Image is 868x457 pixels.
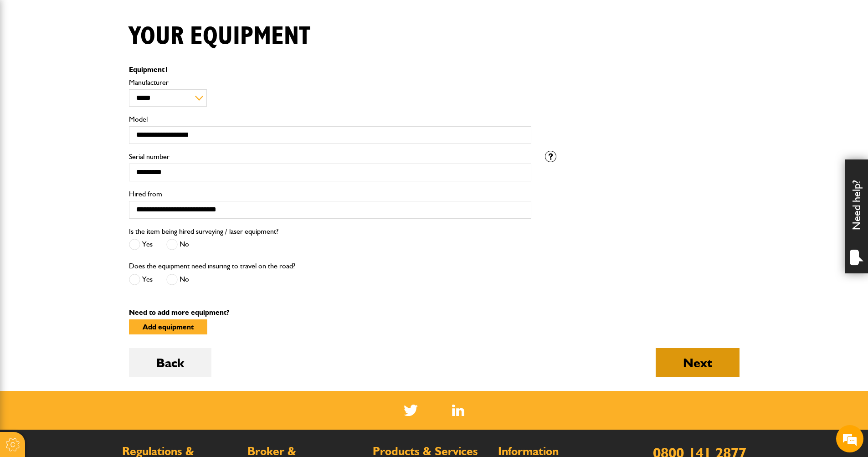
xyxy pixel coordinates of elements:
[129,309,740,316] p: Need to add more equipment?
[12,138,166,158] input: Enter your phone number
[129,319,207,334] button: Add equipment
[129,79,531,86] label: Manufacturer
[129,228,278,235] label: Is the item being hired surveying / laser equipment?
[404,405,418,416] img: Twitter
[129,21,310,52] h1: Your equipment
[149,5,171,26] div: Minimize live chat window
[129,116,531,123] label: Model
[129,348,211,377] button: Back
[129,262,295,270] label: Does the equipment need insuring to travel on the road?
[12,84,166,104] input: Enter your last name
[129,274,153,285] label: Yes
[656,348,740,377] button: Next
[15,51,38,63] img: d_20077148190_company_1631870298795_20077148190
[124,281,165,293] em: Start Chat
[129,153,531,160] label: Serial number
[129,239,153,250] label: Yes
[164,65,169,74] span: 1
[845,159,868,273] div: Need help?
[452,405,464,416] a: LinkedIn
[12,165,166,273] textarea: Type your message and hit 'Enter'
[129,190,531,198] label: Hired from
[452,405,464,416] img: Linked In
[166,274,189,285] label: No
[47,51,153,63] div: Chat with us now
[12,111,166,131] input: Enter your email address
[166,239,189,250] label: No
[129,66,531,73] p: Equipment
